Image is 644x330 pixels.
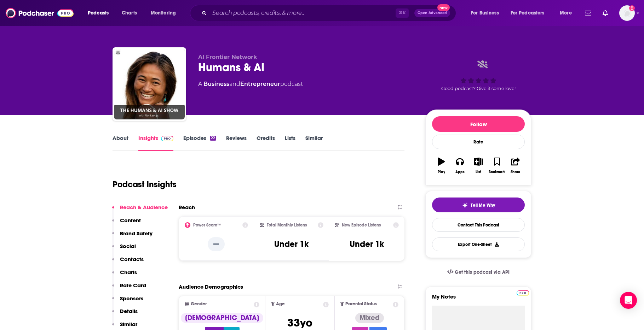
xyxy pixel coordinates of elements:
button: tell me why sparkleTell Me Why [432,198,525,212]
span: Tell Me Why [471,202,495,208]
div: Rate [432,135,525,149]
span: ⌘ K [396,8,409,18]
span: and [229,81,240,87]
a: About [113,135,128,151]
img: User Profile [619,5,635,21]
a: Credits [257,135,275,151]
p: Reach & Audience [120,204,168,211]
div: A podcast [198,80,303,88]
span: AI Frontier Network [198,54,257,60]
h2: Total Monthly Listens [267,223,307,228]
a: Pro website [517,289,529,296]
button: Export One-Sheet [432,237,525,251]
p: Rate Card [120,282,146,289]
span: Get this podcast via API [455,269,510,275]
button: Apps [450,153,469,178]
input: Search podcasts, credits, & more... [209,7,396,19]
button: open menu [146,7,185,19]
a: Entrepreneur [240,81,280,87]
img: Podchaser - Follow, Share and Rate Podcasts [6,6,74,20]
button: Brand Safety [112,230,153,243]
a: Lists [285,135,295,151]
span: Good podcast? Give it some love! [441,86,516,91]
p: Social [120,243,136,249]
span: Gender [191,302,207,306]
p: Sponsors [120,295,143,302]
a: Get this podcast via API [442,264,515,281]
h1: Podcast Insights [113,179,177,190]
a: Show notifications dropdown [600,7,611,19]
span: Logged in as kindrieri [619,5,635,21]
h2: Reach [179,204,195,211]
button: Charts [112,269,137,282]
div: Mixed [355,313,384,323]
span: Monitoring [151,8,176,18]
a: Show notifications dropdown [582,7,594,19]
svg: Add a profile image [629,5,635,11]
button: Contacts [112,256,144,269]
img: Humans & AI [114,49,185,119]
img: Podchaser Pro [517,290,529,296]
button: Play [432,153,450,178]
button: Content [112,217,141,230]
a: Business [203,81,229,87]
span: For Podcasters [511,8,545,18]
p: Content [120,217,141,224]
span: 33 yo [287,316,312,330]
span: Open Advanced [418,11,447,15]
a: Charts [117,7,141,19]
span: Parental Status [345,302,377,306]
button: Show profile menu [619,5,635,21]
h2: Power Score™ [193,223,221,228]
label: My Notes [432,293,525,306]
div: 22 [210,136,216,141]
div: Share [511,170,520,174]
h2: Audience Demographics [179,283,243,290]
p: -- [208,237,225,251]
button: Follow [432,116,525,132]
h2: New Episode Listens [342,223,381,228]
a: Similar [305,135,323,151]
p: Brand Safety [120,230,153,237]
button: Details [112,308,138,321]
a: InsightsPodchaser Pro [138,135,173,151]
span: New [437,4,450,11]
p: Charts [120,269,137,276]
a: Episodes22 [183,135,216,151]
img: tell me why sparkle [462,202,468,208]
p: Similar [120,321,137,328]
span: Charts [122,8,137,18]
div: Open Intercom Messenger [620,292,637,309]
p: Details [120,308,138,314]
button: Share [506,153,525,178]
div: Apps [455,170,465,174]
div: Bookmark [489,170,505,174]
span: Age [276,302,285,306]
button: Reach & Audience [112,204,168,217]
button: open menu [466,7,508,19]
div: Search podcasts, credits, & more... [197,5,463,21]
a: Reviews [226,135,247,151]
h3: Under 1k [350,239,384,249]
div: [DEMOGRAPHIC_DATA] [181,313,263,323]
button: Social [112,243,136,256]
span: More [560,8,572,18]
h3: Under 1k [274,239,309,249]
button: List [469,153,488,178]
button: open menu [555,7,581,19]
a: Contact This Podcast [432,218,525,232]
div: List [476,170,481,174]
button: open menu [83,7,118,19]
button: Sponsors [112,295,143,308]
button: Bookmark [488,153,506,178]
img: Podchaser Pro [161,136,173,141]
button: Rate Card [112,282,146,295]
p: Contacts [120,256,144,263]
button: open menu [506,7,555,19]
span: For Business [471,8,499,18]
div: Play [438,170,445,174]
button: Open AdvancedNew [414,9,450,17]
div: Good podcast? Give it some love! [425,54,531,98]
